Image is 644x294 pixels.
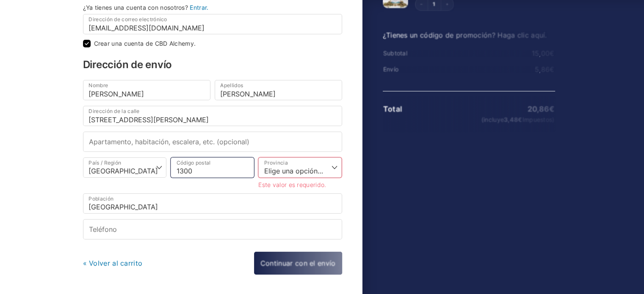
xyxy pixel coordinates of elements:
input: Dirección de correo electrónico [83,14,342,34]
label: Crear una cuenta de CBD Alchemy. [94,41,196,47]
span: ¿Ya tienes una cuenta con nosotros? [83,4,188,11]
h3: Dirección de envío [83,60,342,70]
input: Dirección de la calle [83,106,342,126]
a: « Volver al carrito [83,259,143,267]
input: Nombre [83,80,210,100]
input: Código postal [171,157,254,178]
a: Entrar. [190,4,208,11]
li: Este valor es requerido. [258,182,342,188]
input: Apartamento, habitación, escalera, etc. (opcional) [83,132,342,152]
input: Población [83,193,342,214]
input: Teléfono [83,219,342,239]
input: Apellidos [215,80,342,100]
